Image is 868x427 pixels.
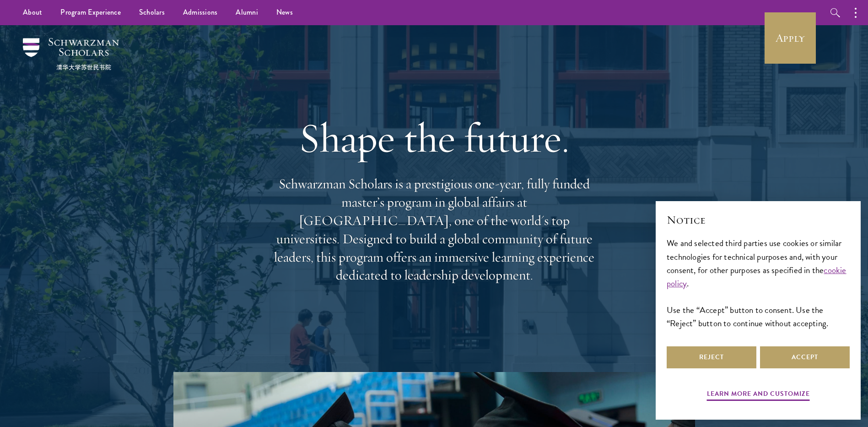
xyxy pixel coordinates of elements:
[270,175,599,285] p: Schwarzman Scholars is a prestigious one-year, fully funded master’s program in global affairs at...
[667,346,756,368] button: Reject
[23,38,119,70] img: Schwarzman Scholars
[667,212,850,228] h2: Notice
[270,112,599,164] h1: Shape the future.
[667,263,846,290] a: cookie policy
[707,388,810,402] button: Learn more and customize
[765,12,816,64] a: Apply
[667,236,850,329] div: We and selected third parties use cookies or similar technologies for technical purposes and, wit...
[760,346,850,368] button: Accept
